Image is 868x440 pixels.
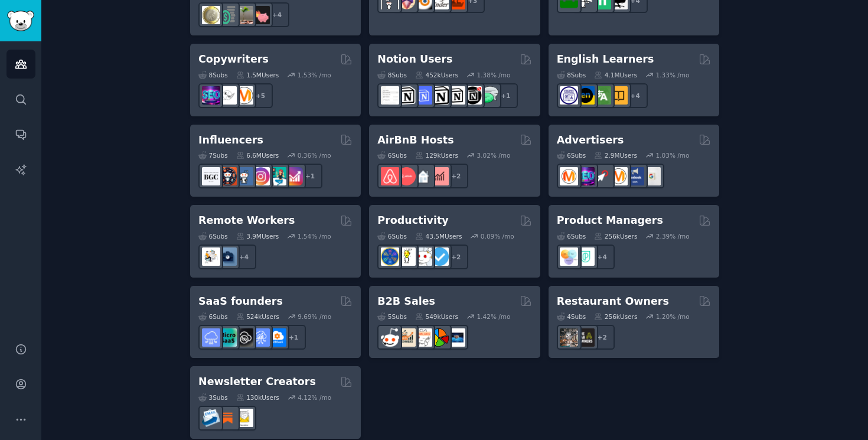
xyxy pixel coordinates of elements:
div: 129k Users [415,151,458,159]
img: LifeProTips [381,247,399,266]
div: 6 Sub s [198,232,228,240]
div: + 4 [590,245,615,269]
img: InstagramMarketing [252,167,270,185]
h2: Copywriters [198,52,269,67]
img: LearnEnglishOnReddit [609,86,628,105]
div: 0.36 % /mo [298,151,331,159]
img: rentalproperties [414,167,432,185]
h2: Newsletter Creators [198,374,316,389]
img: advertising [609,167,628,185]
div: 9.69 % /mo [298,312,331,321]
img: languagelearning [560,86,578,105]
h2: Productivity [377,213,448,228]
img: work [218,247,237,266]
h2: Notion Users [377,52,452,67]
img: SEO [576,167,595,185]
h2: Product Managers [557,213,663,228]
img: notioncreations [397,86,416,105]
img: FacebookAds [626,167,644,185]
img: salestechniques [397,328,416,347]
img: B2BSales [430,328,449,347]
img: b2b_sales [414,328,432,347]
div: 7 Sub s [198,151,228,159]
h2: SaaS founders [198,294,283,309]
img: influencermarketing [268,167,286,185]
img: NotionPromote [480,86,498,105]
div: 8 Sub s [377,71,407,79]
img: AskNotion [447,86,465,105]
img: fatFIRE [252,6,270,24]
div: 4 Sub s [557,312,586,321]
div: 256k Users [594,232,637,240]
div: + 4 [231,245,256,269]
div: + 1 [298,164,322,188]
img: socialmedia [218,167,237,185]
img: PPC [593,167,611,185]
div: 1.53 % /mo [298,71,331,79]
img: Instagram [235,167,253,185]
img: B2BSaaS [268,328,286,347]
img: InstagramGrowthTips [285,167,303,185]
div: 5 Sub s [377,312,407,321]
div: + 2 [443,164,468,188]
img: Notiontemplates [381,86,399,105]
img: FinancialPlanning [218,6,237,24]
div: 256k Users [594,312,637,321]
img: SEO [202,86,220,105]
img: KeepWriting [218,86,237,105]
div: 6.6M Users [236,151,279,159]
h2: B2B Sales [377,294,435,309]
img: BeautyGuruChatter [202,167,220,185]
div: 452k Users [415,71,458,79]
div: 1.42 % /mo [477,312,511,321]
img: Fire [235,6,253,24]
img: UKPersonalFinance [202,6,220,24]
img: Newsletters [235,409,253,427]
img: ProductManagement [560,247,578,266]
div: 1.03 % /mo [656,151,690,159]
img: BestNotionTemplates [464,86,482,105]
img: AirBnBHosts [397,167,416,185]
img: GummySearch logo [7,11,34,31]
img: lifehacks [397,247,416,266]
div: + 5 [248,83,273,108]
div: 4.12 % /mo [298,393,331,402]
img: EnglishLearning [576,86,595,105]
div: + 4 [265,2,289,27]
div: 130k Users [236,393,279,402]
img: FreeNotionTemplates [414,86,432,105]
img: productivity [414,247,432,266]
img: marketing [560,167,578,185]
img: content_marketing [235,86,253,105]
img: B_2_B_Selling_Tips [447,328,465,347]
div: 2.39 % /mo [656,232,690,240]
div: 1.33 % /mo [656,71,690,79]
img: SaaS [202,328,220,347]
img: Substack [218,409,237,427]
div: 6 Sub s [377,151,407,159]
img: ProductMgmt [576,247,595,266]
h2: Remote Workers [198,213,295,228]
div: 524k Users [236,312,279,321]
div: 0.09 % /mo [481,232,514,240]
div: + 2 [590,325,615,350]
div: 6 Sub s [557,232,586,240]
img: RemoteJobs [202,247,220,266]
h2: AirBnB Hosts [377,133,453,148]
img: Emailmarketing [202,409,220,427]
div: + 4 [623,83,648,108]
div: 1.5M Users [236,71,279,79]
img: restaurantowners [560,328,578,347]
div: 1.38 % /mo [477,71,511,79]
div: 3.02 % /mo [477,151,511,159]
div: 6 Sub s [557,151,586,159]
img: NotionGeeks [430,86,449,105]
img: googleads [642,167,661,185]
div: 6 Sub s [198,312,228,321]
div: 43.5M Users [415,232,462,240]
div: 1.20 % /mo [656,312,690,321]
img: language_exchange [593,86,611,105]
h2: Advertisers [557,133,624,148]
img: sales [381,328,399,347]
h2: English Learners [557,52,654,67]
